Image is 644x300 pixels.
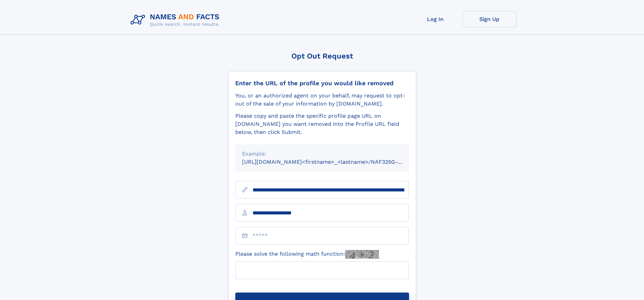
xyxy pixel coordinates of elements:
[228,52,416,60] div: Opt Out Request
[235,79,409,87] div: Enter the URL of the profile you would like removed
[128,11,225,29] img: Logo Names and Facts
[242,150,402,158] div: Example:
[462,11,517,27] a: Sign Up
[235,92,409,108] div: You, or an authorized agent on your behalf, may request to opt-out of the sale of your informatio...
[235,112,409,136] div: Please copy and paste the specific profile page URL on [DOMAIN_NAME] you want removed into the Pr...
[235,250,379,259] label: Please solve the following math function:
[242,159,422,165] small: [URL][DOMAIN_NAME]<firstname>_<lastname>/NAF325G-xxxxxxxx
[408,11,462,27] a: Log In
